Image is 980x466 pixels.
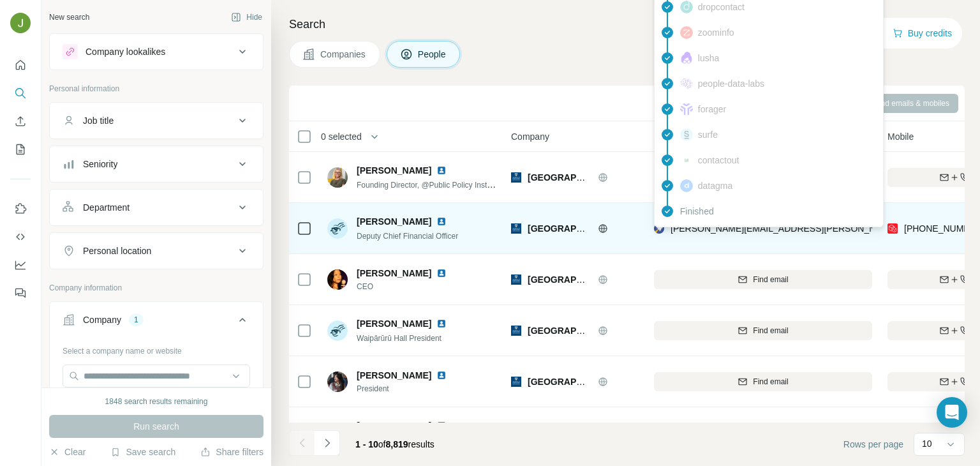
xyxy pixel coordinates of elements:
[436,319,447,329] img: LinkedIn logo
[680,128,693,141] img: provider surfe logo
[511,172,521,183] img: Logo of University of Auckland
[320,48,367,61] span: Companies
[63,340,250,357] div: Select a company name or website
[753,376,788,387] span: Find email
[83,158,117,170] div: Seniority
[887,222,898,235] img: provider prospeo logo
[83,313,121,326] div: Company
[511,223,521,234] img: Logo of University of Auckland
[10,282,31,304] button: Feedback
[357,215,431,228] span: [PERSON_NAME]
[843,438,903,451] span: Rows per page
[50,36,263,67] button: Company lookalikes
[671,223,969,234] span: [PERSON_NAME][EMAIL_ADDRESS][PERSON_NAME][DOMAIN_NAME]
[357,267,431,280] span: [PERSON_NAME]
[357,281,462,292] span: CEO
[698,154,739,167] span: contactout
[528,172,623,183] span: [GEOGRAPHIC_DATA]
[222,8,271,27] button: Hide
[50,105,263,136] button: Job title
[680,52,693,64] img: provider lusha logo
[327,320,348,341] img: Avatar
[654,321,872,340] button: Find email
[10,110,31,133] button: Enrich CSV
[753,274,788,285] span: Find email
[378,439,386,449] span: of
[528,223,623,234] span: [GEOGRAPHIC_DATA]
[436,216,447,227] img: LinkedIn logo
[10,82,31,105] button: Search
[511,130,549,143] span: Company
[937,397,967,428] div: Open Intercom Messenger
[922,437,932,450] p: 10
[49,282,264,294] p: Company information
[357,164,431,177] span: [PERSON_NAME]
[357,232,458,241] span: Deputy Chief Financial Officer
[10,253,31,276] button: Dashboard
[50,236,263,266] button: Personal location
[680,78,693,89] img: provider people-data-labs logo
[680,26,693,39] img: provider zoominfo logo
[49,446,85,458] button: Clear
[200,446,264,458] button: Share filters
[680,205,714,218] span: Finished
[105,396,208,407] div: 1848 search results remaining
[129,314,144,326] div: 1
[698,77,764,90] span: people-data-labs
[698,1,745,13] span: dropcontact
[528,274,623,285] span: [GEOGRAPHIC_DATA]
[357,419,431,432] span: [PERSON_NAME]
[887,130,914,143] span: Mobile
[357,317,431,330] span: [PERSON_NAME]
[654,270,872,289] button: Find email
[680,1,693,13] img: provider dropcontact logo
[893,24,952,42] button: Buy credits
[110,446,175,458] button: Save search
[327,167,348,188] img: Avatar
[83,244,151,257] div: Personal location
[49,11,89,23] div: New search
[418,48,447,61] span: People
[327,372,348,392] img: Avatar
[50,149,263,179] button: Seniority
[10,13,31,33] img: Avatar
[698,179,732,192] span: datagma
[511,377,521,387] img: Logo of University of Auckland
[327,269,348,290] img: Avatar
[528,377,623,387] span: [GEOGRAPHIC_DATA]
[528,326,623,336] span: [GEOGRAPHIC_DATA]
[49,83,264,94] p: Personal information
[436,421,447,431] img: LinkedIn logo
[50,192,263,223] button: Department
[357,383,462,395] span: President
[10,225,31,248] button: Use Surfe API
[357,334,442,343] span: Waipārūrū Hall President
[10,138,31,161] button: My lists
[680,179,693,192] img: provider datagma logo
[321,130,362,143] span: 0 selected
[10,54,31,77] button: Quick start
[698,26,734,39] span: zoominfo
[654,222,664,235] img: provider rocketreach logo
[753,325,788,336] span: Find email
[327,218,348,239] img: Avatar
[357,369,431,382] span: [PERSON_NAME]
[436,268,447,278] img: LinkedIn logo
[511,274,521,285] img: Logo of University of Auckland
[654,372,872,391] button: Find email
[10,197,31,220] button: Use Surfe on LinkedIn
[355,439,378,449] span: 1 - 10
[698,52,719,64] span: lusha
[355,439,434,449] span: results
[386,439,408,449] span: 8,819
[327,423,348,443] img: Avatar
[50,304,263,340] button: Company1
[436,370,447,380] img: LinkedIn logo
[698,128,718,141] span: surfe
[83,114,114,127] div: Job title
[680,103,693,116] img: provider forager logo
[698,103,726,116] span: forager
[680,157,693,163] img: provider contactout logo
[436,165,447,176] img: LinkedIn logo
[511,326,521,336] img: Logo of University of Auckland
